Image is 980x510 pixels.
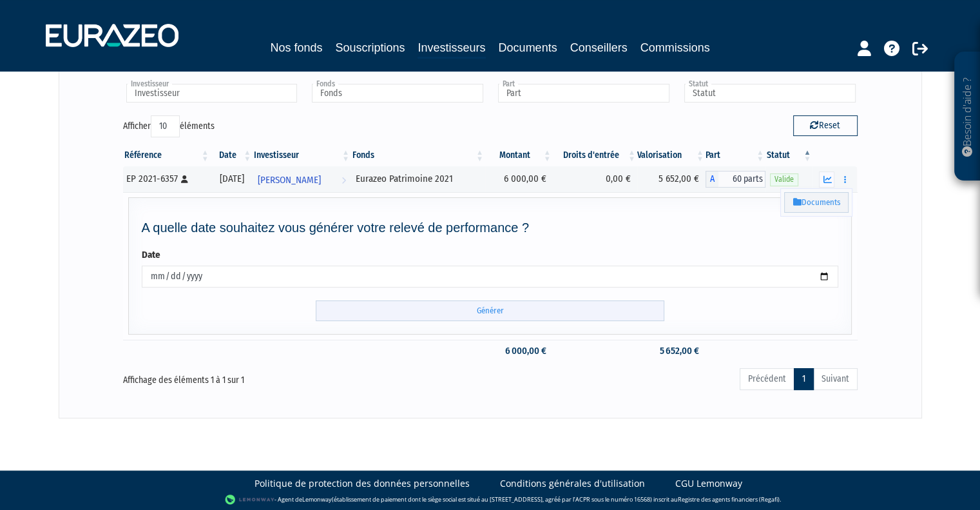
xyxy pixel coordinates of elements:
th: Investisseur: activer pour trier la colonne par ordre croissant [253,144,351,166]
a: Documents [784,192,849,213]
a: [PERSON_NAME] [253,166,351,192]
div: [DATE] [215,172,249,186]
img: 1732889491-logotype_eurazeo_blanc_rvb.png [46,24,178,47]
a: Documents [499,39,557,57]
a: CGU Lemonway [675,477,742,490]
th: Fonds: activer pour trier la colonne par ordre croissant [351,144,485,166]
div: Eurazeo Patrimoine 2021 [356,172,481,186]
th: Valorisation: activer pour trier la colonne par ordre croissant [637,144,706,166]
div: A - Eurazeo Patrimoine 2021 [706,171,765,188]
label: Date [142,248,160,262]
input: Générer [316,300,664,322]
td: 0,00 € [553,166,637,192]
th: Part: activer pour trier la colonne par ordre croissant [706,144,765,166]
p: Besoin d'aide ? [960,59,975,175]
a: Souscriptions [335,39,405,57]
a: Registre des agents financiers (Regafi) [678,495,780,503]
div: EP 2021-6357 [126,172,206,186]
h4: A quelle date souhaitez vous générer votre relevé de performance ? [142,221,839,235]
span: 60 parts [718,171,765,188]
a: Conditions générales d'utilisation [500,477,645,490]
div: - Agent de (établissement de paiement dont le siège social est situé au [STREET_ADDRESS], agréé p... [13,493,967,506]
td: 6 000,00 € [485,340,553,362]
select: Afficheréléments [151,115,180,137]
td: 5 652,00 € [637,166,706,192]
a: Politique de protection des données personnelles [255,477,470,490]
span: A [706,171,718,188]
a: 1 [794,368,814,390]
span: [PERSON_NAME] [258,168,321,192]
a: Nos fonds [270,39,322,57]
th: Date: activer pour trier la colonne par ordre croissant [211,144,253,166]
img: logo-lemonway.png [225,493,274,506]
td: 5 652,00 € [637,340,706,362]
th: Montant: activer pour trier la colonne par ordre croissant [485,144,553,166]
th: Référence : activer pour trier la colonne par ordre croissant [123,144,211,166]
i: Voir l'investisseur [341,168,346,192]
th: Statut : activer pour trier la colonne par ordre d&eacute;croissant [765,144,812,166]
a: Lemonway [302,495,332,503]
td: 6 000,00 € [485,166,553,192]
a: Commissions [640,39,710,57]
i: [Français] Personne physique [181,175,188,183]
th: Droits d'entrée: activer pour trier la colonne par ordre croissant [553,144,637,166]
a: Conseillers [570,39,628,57]
a: Investisseurs [418,39,485,59]
button: Reset [793,115,858,136]
div: Affichage des éléments 1 à 1 sur 1 [123,367,418,387]
label: Afficher éléments [123,115,215,137]
span: Valide [770,173,798,186]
